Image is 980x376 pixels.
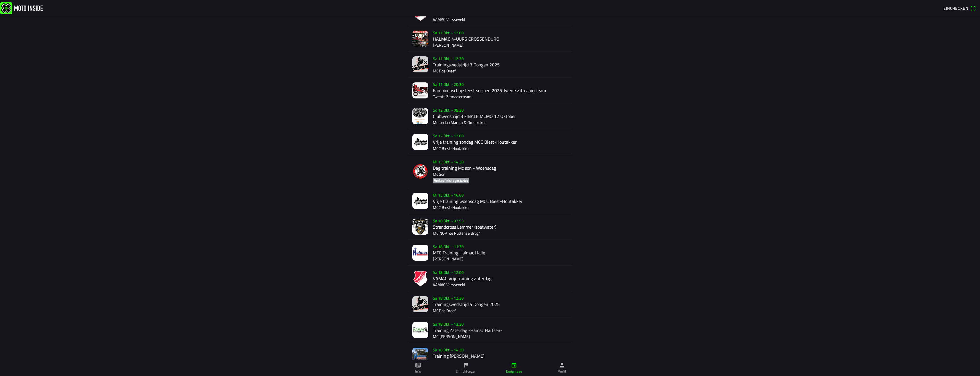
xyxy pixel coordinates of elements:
[412,193,428,209] img: AD4QR5DtnuMsJYzQKwTj7GfUAWIlUphKJqkHMQiQ.jpg
[412,322,428,338] img: TXexYjjgtlHsYHK50Tyg6fgWZKYBG26tia91gHDp.jpg
[558,369,566,374] ion-label: Profil
[943,5,968,11] span: Einchecken
[412,270,428,286] img: wJhozk9RVHpqsxIi4esVZwzKvqXytTEILx8VIMDQ.png
[412,134,428,150] img: udXvP7Q40fbfxa2ax9mk5mhe0p4WM8gNconRuIYX.jpg
[412,82,428,98] img: Q64ZTDhyUiaRHvaZ72GlsHQIyvLOgsUgZS6dcXa8.jpg
[408,155,572,188] a: Mi 15 Okt. - 14:30Dag training Mc son - WoensdagMc SonVerkauf nicht gestartet
[408,78,572,103] a: Sa 11 Okt. - 20:30Kampioenschapsfeest seizoen 2025 TwentsZitmaaierTeamTwents Zitmaaierteam
[412,348,428,364] img: N3lxsS6Zhak3ei5Q5MtyPEvjHqMuKUUTBqHB2i4g.png
[412,163,428,179] img: sfRBxcGZmvZ0K6QUyq9TbY0sbKJYVDoKWVN9jkDZ.png
[506,369,522,374] ion-label: Ereignisse
[412,296,428,312] img: 64Wn0GjIVjMjfa4ALD0MpMaRxaoUOgurKTF0pxpL.jpg
[412,245,428,261] img: CuJ29is3k455PWXYtghd2spCzN9DFZ6tpJh3eBDb.jpg
[412,56,428,72] img: lOLSn726VxCaGFNnlaZ6XcwBmXzx7kLs7LJ84tf7.jpg
[412,108,428,124] img: LbgcGXuqXOdSySK6PB7o2dOaBt0ybU5wRIfe5Jy9.jpeg
[408,291,572,317] a: Sa 18 Okt. - 12:30Trainingswedstrijd 4 Dongen 2025MCT de Dreef
[408,26,572,52] a: Sa 11 Okt. - 12:00HALMAC 4-UURS CROSSENDURO[PERSON_NAME]
[511,362,517,368] ion-icon: calendar
[408,240,572,266] a: Sa 18 Okt. - 11:30MTC Training Halmac Halle[PERSON_NAME]
[408,214,572,240] a: Sa 18 Okt. - 07:53Strandcross Lemmer (zoetwater)MC NOP "de Ruttense Brug"
[456,369,477,374] ion-label: Einrichtungen
[412,219,428,235] img: a9SkHtffX4qJPxF9BkgCHDCJhrN51yrGSwKqAEmx.jpg
[559,362,565,368] ion-icon: person
[408,103,572,129] a: So 12 Okt. - 08:30Clubwedstrijd 3 FINALE MCMO 12 OktoberMotorclub Marum & Omstreken
[408,343,572,369] a: Sa 18 Okt. - 14:30Training [PERSON_NAME][PERSON_NAME]
[463,362,469,368] ion-icon: flag
[412,31,428,47] img: bD1QfD7cjjvvy8tJsAtyZsr4i7dTRjiIDKDsOcfj.jpg
[408,266,572,291] a: Sa 18 Okt. - 12:00VAMAC Vrijetraining ZaterdagVAMAC Varsseveld
[415,362,421,368] ion-icon: paper
[408,317,572,343] a: Sa 18 Okt. - 13:30Training Zaterdag -Hamac Harfsen-MC [PERSON_NAME]
[941,3,979,13] a: Eincheckenqr scanner
[408,52,572,78] a: Sa 11 Okt. - 12:30Trainingswedstrijd 3 Dongen 2025MCT de Dreef
[408,188,572,214] a: Mi 15 Okt. - 16:00Vrije training woensdag MCC Biest-HoutakkerMCC Biest-Houtakker
[415,369,421,374] ion-label: Info
[408,129,572,155] a: So 12 Okt. - 12:00Vrije training zondag MCC Biest-HoutakkerMCC Biest-Houtakker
